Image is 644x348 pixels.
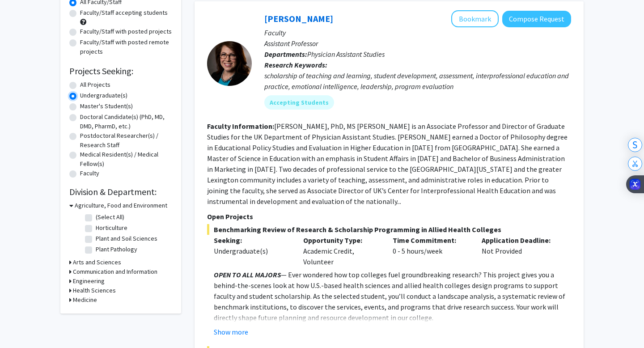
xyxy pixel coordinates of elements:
p: Opportunity Type: [303,235,379,246]
div: Undergraduate(s) [214,246,290,256]
iframe: Chat [7,308,38,341]
button: Show more [214,327,248,337]
p: Assistant Professor [264,38,571,49]
div: 0 - 5 hours/week [386,235,475,267]
em: OPEN TO ALL MAJORS [214,270,281,279]
label: Faculty/Staff accepting students [80,8,168,17]
label: Faculty/Staff with posted remote projects [80,38,172,56]
b: Departments: [264,50,307,59]
label: Postdoctoral Researcher(s) / Research Staff [80,131,172,150]
h3: Health Sciences [73,286,116,295]
label: (Select All) [96,212,124,222]
h3: Engineering [73,276,105,286]
h3: Medicine [73,295,97,305]
button: Compose Request to Leslie Woltenberg [502,11,571,27]
fg-read-more: [PERSON_NAME], PhD, MS [PERSON_NAME] is an Associate Professor and Director of Graduate Studies f... [207,122,568,206]
p: Time Commitment: [393,235,469,246]
h3: Communication and Information [73,267,157,276]
p: Faculty [264,27,571,38]
span: Benchmarking Review of Research & Scholarship Programming in Allied Health Colleges [207,224,571,235]
label: Horticulture [96,223,127,233]
label: Plant Pathology [96,245,137,254]
p: — Ever wondered how top colleges fuel groundbreaking research? This project gives you a behind-th... [214,269,571,323]
p: Application Deadline: [482,235,558,246]
mat-chip: Accepting Students [264,95,334,110]
div: Academic Credit, Volunteer [297,235,386,267]
label: Master's Student(s) [80,102,133,111]
h2: Division & Department: [69,187,172,197]
div: scholarship of teaching and learning, student development, assessment, interprofessional educatio... [264,70,571,92]
label: Plant and Soil Sciences [96,234,157,243]
b: Faculty Information: [207,122,274,131]
label: Medical Resident(s) / Medical Fellow(s) [80,150,172,169]
label: Undergraduate(s) [80,91,127,100]
h2: Projects Seeking: [69,66,172,76]
label: Faculty [80,169,99,178]
p: Open Projects [207,211,571,222]
label: Doctoral Candidate(s) (PhD, MD, DMD, PharmD, etc.) [80,112,172,131]
label: Faculty/Staff with posted projects [80,27,172,36]
h3: Agriculture, Food and Environment [75,201,167,210]
b: Research Keywords: [264,60,327,69]
button: Add Leslie Woltenberg to Bookmarks [451,10,499,27]
a: [PERSON_NAME] [264,13,333,24]
span: Physician Assistant Studies [307,50,385,59]
h3: Arts and Sciences [73,258,121,267]
p: Seeking: [214,235,290,246]
label: All Projects [80,80,110,89]
div: Not Provided [475,235,564,267]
